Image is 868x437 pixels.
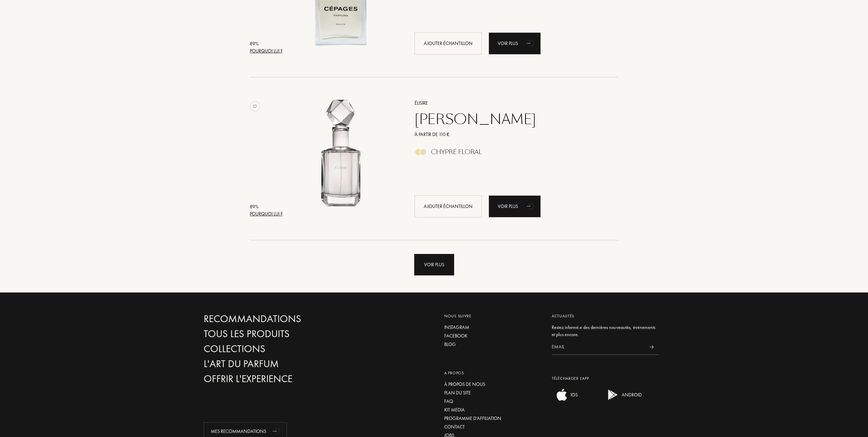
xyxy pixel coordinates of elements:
[204,358,350,370] a: L'Art du Parfum
[444,324,541,331] a: Instagram
[415,195,482,217] div: Ajouter échantillon
[204,313,350,325] a: Recommandations
[444,389,541,396] a: Plan du site
[552,324,659,338] div: Restez informé.e des dernières nouveautés, évènements et plus encore.
[415,32,482,55] div: Ajouter échantillon
[524,36,538,50] div: animation
[444,423,541,431] a: Contact
[606,388,620,402] img: android app
[204,373,350,385] a: Offrir l'experience
[444,332,541,340] a: Facebook
[552,375,659,381] div: Télécharger L’app
[603,397,642,403] a: android appANDROID
[409,100,608,107] a: Élisire
[489,32,541,55] a: Voir plusanimation
[552,313,659,319] div: Actualités
[409,131,608,138] a: À partir de 110 €
[620,388,642,402] div: ANDROID
[250,47,283,55] div: Pourquoi lui ?
[431,148,482,156] div: Chypré Floral
[444,341,541,348] a: Blog
[444,313,541,319] div: Nous suivre
[444,370,541,376] div: A propos
[555,388,569,402] img: ios app
[409,111,608,127] a: [PERSON_NAME]
[489,32,541,55] div: Voir plus
[250,101,260,111] img: no_like_p.png
[444,398,541,405] a: FAQ
[444,406,541,413] a: Kit media
[649,345,654,349] img: news_send.svg
[552,397,578,403] a: ios appIOS
[489,195,541,217] div: Voir plus
[414,254,454,275] div: Voir plus
[489,195,541,217] a: Voir plusanimation
[569,388,578,402] div: IOS
[409,150,608,157] a: Chypré Floral
[552,340,644,355] input: Email
[285,91,404,225] a: Jasmin Paradis Élisire
[250,203,283,210] div: 89 %
[204,328,350,340] a: Tous les produits
[285,99,399,212] img: Jasmin Paradis Élisire
[524,199,538,213] div: animation
[204,343,350,355] a: Collections
[444,415,541,422] a: Programme d’affiliation
[444,381,541,388] a: À propos de nous
[250,210,283,217] div: Pourquoi lui ?
[250,40,283,47] div: 89 %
